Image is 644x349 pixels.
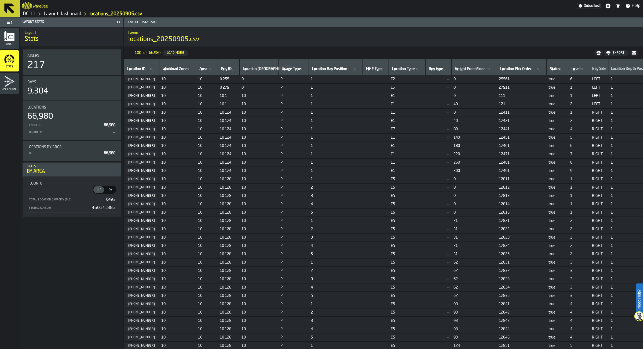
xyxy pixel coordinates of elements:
div: StatList-item-Enabled [27,121,116,129]
span: P [280,135,306,140]
span: 10 [161,85,194,90]
span: 4 [570,127,588,131]
span: 10 [198,102,215,106]
span: 140 [453,135,495,140]
span: label [366,67,383,71]
span: 10 [241,94,276,98]
span: E7 [391,127,423,131]
label: button-toggle-Settings [603,3,613,9]
button: button-10-10-12481 [126,160,157,165]
span: 10 124 [220,127,237,131]
span: label [572,67,580,71]
div: 217 [27,60,45,71]
span: true [548,127,566,131]
button: button-10-10-12832 [126,268,157,274]
input: label [549,66,566,73]
div: stat-Aisles [23,49,121,75]
span: 80 [453,127,495,131]
div: Total Location Capacity (TLC) [28,198,104,202]
span: label [127,67,145,71]
span: 10 1 [220,94,237,98]
span: label [550,67,560,71]
span: 100 [135,51,141,55]
span: 12441 [499,127,544,131]
span: LEFT [592,77,606,81]
div: [PHONE_NUMBER] [128,144,155,148]
div: [PHONE_NUMBER] [128,319,155,323]
button: button-10-0-25561 [126,76,157,82]
button: button-10-10-12811 [126,176,157,182]
span: — [427,94,449,98]
span: 66,980 [149,51,160,55]
span: m² [94,187,103,192]
div: [PHONE_NUMBER] [128,127,155,131]
span: 10 [161,77,194,81]
span: Locations by Area [27,145,62,149]
span: P [280,110,306,115]
span: Floor: 0 [27,181,42,186]
div: StatList-item-Disabled [27,129,116,136]
div: [PHONE_NUMBER] [128,194,155,198]
span: 10 [241,102,276,106]
div: [PHONE_NUMBER] [128,261,155,264]
div: Title [27,145,116,149]
span: label [312,67,347,71]
span: 10 [198,127,215,131]
div: [PHONE_NUMBER] [128,327,155,331]
div: Storage/Aisles [28,206,71,210]
span: E1 [391,110,423,115]
div: [PHONE_NUMBER] [128,244,155,248]
span: 10 [241,119,276,123]
span: label [429,67,443,71]
span: 1 [311,110,360,115]
span: 5 [570,135,588,140]
span: Stats [25,35,39,44]
div: Disabled [28,131,111,134]
span: 10 124 [220,119,237,123]
span: — [427,127,449,131]
button: button-10-10-12471 [126,151,157,157]
span: — [427,135,449,140]
input: label [391,66,423,73]
button: button-10-10-12823 [126,235,157,240]
span: 40 [453,119,495,123]
button: button-10-10-12812 [126,185,157,190]
div: 66,980 [27,112,53,121]
span: true [548,110,566,115]
span: E1 [391,94,423,98]
span: true [548,77,566,81]
span: 2 [570,102,588,106]
span: 111 [499,94,544,98]
button: button-10-10-00111 [126,93,157,99]
span: a [100,206,102,210]
span: 6 [570,77,588,81]
div: [PHONE_NUMBER] [128,294,155,298]
span: 1 [570,85,588,90]
span: 10 [161,102,194,106]
span: % [106,187,115,192]
div: Title [27,105,116,110]
div: Title [27,181,116,186]
span: label [392,67,415,71]
span: 10 124 [220,135,237,140]
span: P [280,102,306,106]
div: [PHONE_NUMBER] [128,111,155,114]
nav: Breadcrumb [22,11,331,17]
div: thumb [93,186,104,193]
span: 66,980 [104,151,115,155]
div: [PHONE_NUMBER] [128,94,155,98]
div: Bay Side [592,67,606,72]
input: label [162,66,194,73]
span: label [455,67,485,71]
input: label [428,66,449,73]
div: [PHONE_NUMBER] [128,286,155,289]
button: button-Load More [163,50,188,56]
span: 0 [241,85,276,90]
span: 0 [453,85,495,90]
button: button-10-10-12824 [126,243,157,249]
span: — [427,102,449,106]
div: [PHONE_NUMBER] [128,152,155,156]
span: 10 [198,110,215,115]
a: link-to-/wh/i/2e91095d-d0fa-471d-87cf-b9f7f81665fc/settings/billing [577,3,601,9]
div: [PHONE_NUMBER] [128,277,155,281]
